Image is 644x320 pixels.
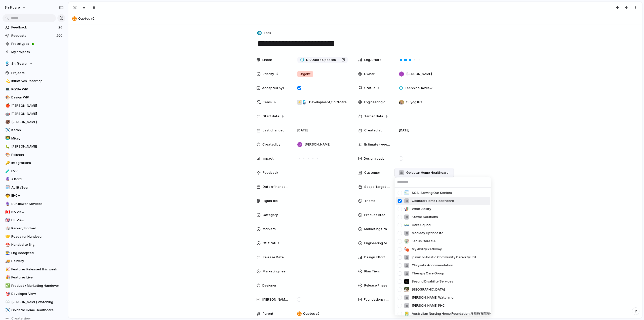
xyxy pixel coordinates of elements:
[412,287,445,292] span: [GEOGRAPHIC_DATA]
[412,303,445,308] span: [PERSON_NAME] PHC
[412,215,438,220] span: Krewe Solutions
[412,311,493,316] span: Australian Nursing Home Foundation 澳華療養院基金
[412,247,442,252] span: My Ability Pathway
[412,279,453,284] span: Beyond Disability Services
[412,231,444,236] span: Macleay Options ltd
[412,239,436,244] span: Let Us Care SA
[412,295,454,300] span: [PERSON_NAME] Watching
[412,271,444,276] span: Therapy Care Group
[412,255,476,260] span: Ipswich Holistic Community Care Pty Ltd
[412,263,453,268] span: Chrysalis Accommodation
[412,198,454,203] span: Goldstar Home Healthcare
[412,190,452,195] span: SOS, Serving Our Seniors
[412,223,431,228] span: Care Squad
[412,206,431,211] span: What Ability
